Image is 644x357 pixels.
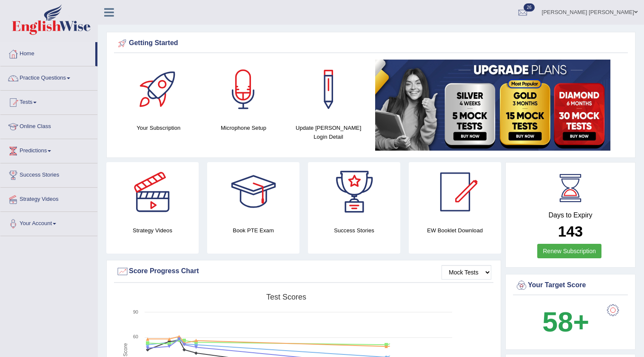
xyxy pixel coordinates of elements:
text: 90 [133,309,138,314]
h4: Success Stories [308,226,400,235]
div: Score Progress Chart [116,265,491,278]
b: 58+ [542,306,589,337]
h4: Days to Expiry [515,211,626,219]
div: Getting Started [116,37,626,50]
div: Your Target Score [515,279,626,292]
a: Strategy Videos [0,188,97,209]
h4: Your Subscription [120,123,197,132]
a: Home [0,42,95,63]
a: Success Stories [0,163,97,185]
h4: EW Booklet Download [409,226,501,235]
a: Renew Subscription [537,244,601,258]
span: 26 [524,3,534,11]
h4: Microphone Setup [205,123,282,132]
a: Practice Questions [0,66,97,88]
h4: Update [PERSON_NAME] Login Detail [290,123,367,141]
h4: Strategy Videos [106,226,199,235]
h4: Book PTE Exam [207,226,299,235]
img: small5.jpg [375,60,610,151]
a: Predictions [0,139,97,160]
b: 143 [558,223,583,240]
a: Online Class [0,115,97,136]
a: Your Account [0,212,97,233]
tspan: Score [123,343,128,357]
text: 60 [133,334,138,339]
tspan: Test scores [266,293,306,301]
a: Tests [0,91,97,112]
